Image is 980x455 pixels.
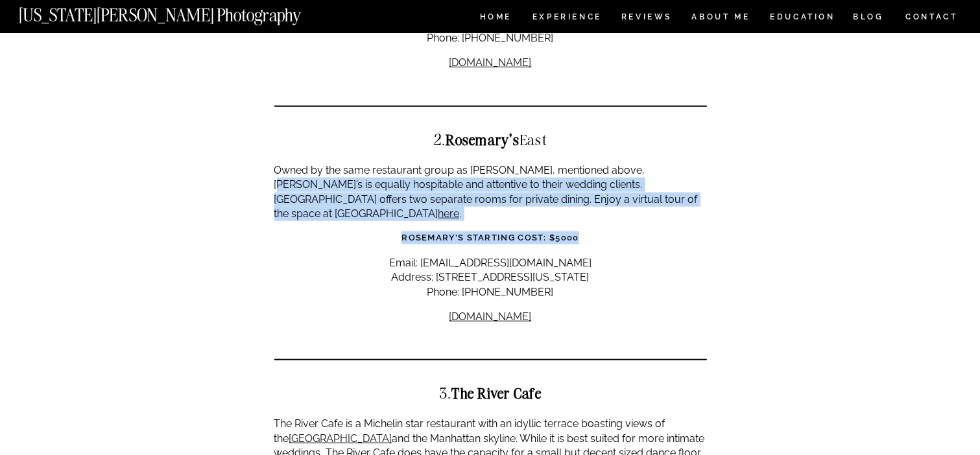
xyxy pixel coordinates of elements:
p: Email: [EMAIL_ADDRESS][DOMAIN_NAME] Address: [STREET_ADDRESS][US_STATE] Phone: [PHONE_NUMBER] [274,2,707,45]
a: REVIEWS [621,13,670,24]
a: [GEOGRAPHIC_DATA] [289,432,392,445]
strong: Rosemary’s [446,130,520,149]
a: Experience [532,13,601,24]
a: CONTACT [905,10,959,24]
h2: 3. [274,385,707,401]
a: BLOG [853,13,884,24]
strong: The River Cafe [452,384,542,402]
p: Owned by the same restaurant group as [PERSON_NAME], mentioned above, [PERSON_NAME]’s is equally ... [274,163,707,222]
a: [DOMAIN_NAME] [449,310,532,323]
strong: Rosemary’s Starting Cost: $5000 [401,233,579,242]
h2: 2. East [274,132,707,148]
a: HOME [477,13,514,24]
a: ABOUT ME [691,13,750,24]
a: [DOMAIN_NAME] [449,56,532,69]
a: EDUCATION [769,13,837,24]
a: [US_STATE][PERSON_NAME] Photography [19,6,344,17]
a: here [438,207,460,220]
p: Email: [EMAIL_ADDRESS][DOMAIN_NAME] Address: [STREET_ADDRESS][US_STATE] Phone: [PHONE_NUMBER] [274,256,707,299]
